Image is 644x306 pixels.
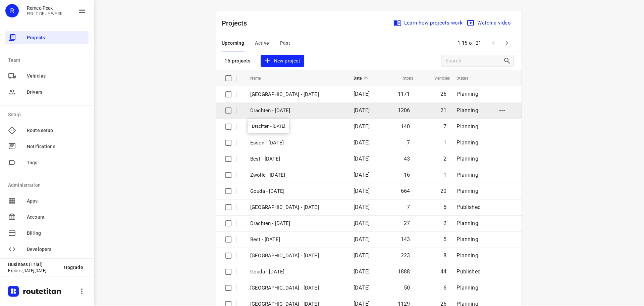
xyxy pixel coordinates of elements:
[457,91,478,97] span: Planning
[250,204,343,211] p: Gemeente Rotterdam - Thursday
[280,39,290,47] span: Past
[445,56,503,66] input: Search projects
[27,159,86,166] span: Tags
[457,172,478,178] span: Planning
[5,140,89,153] div: Notifications
[354,220,370,226] span: [DATE]
[64,265,83,270] span: Upgrade
[5,226,89,240] div: Billing
[457,220,478,226] span: Planning
[354,268,370,275] span: [DATE]
[354,107,370,114] span: [DATE]
[5,194,89,208] div: Apps
[250,139,343,147] p: Essen - [DATE]
[27,214,86,221] span: Account
[487,36,500,50] span: Previous Page
[27,89,86,96] span: Drivers
[398,91,410,97] span: 1171
[404,172,410,178] span: 16
[354,172,370,178] span: [DATE]
[5,85,89,99] div: Drivers
[354,123,370,130] span: [DATE]
[457,252,478,259] span: Planning
[404,285,410,291] span: 50
[354,252,370,259] span: [DATE]
[457,107,478,114] span: Planning
[457,139,478,146] span: Planning
[250,268,343,276] p: Gouda - Wednesday
[443,204,446,210] span: 5
[5,210,89,224] div: Account
[8,111,89,118] p: Setup
[440,268,446,275] span: 44
[407,139,410,146] span: 7
[222,18,253,28] p: Projects
[354,188,370,194] span: [DATE]
[394,74,414,82] span: Stops
[455,36,484,50] span: 1-15 of 21
[503,57,513,65] div: Search
[27,230,86,237] span: Billing
[222,39,244,47] span: Upcoming
[354,204,370,210] span: [DATE]
[401,188,410,194] span: 664
[500,36,514,50] span: Next Page
[457,156,478,162] span: Planning
[398,107,410,114] span: 1206
[27,246,86,253] span: Developers
[250,220,343,227] p: Drachten - Thursday
[457,204,481,210] span: Published
[457,268,481,275] span: Published
[224,58,251,64] p: 15 projects
[457,188,478,194] span: Planning
[354,156,370,162] span: [DATE]
[59,261,89,273] button: Upgrade
[404,156,410,162] span: 43
[27,5,63,11] p: Remco Peek
[440,188,446,194] span: 20
[265,57,300,65] span: New project
[255,39,269,47] span: Active
[250,284,343,292] p: Antwerpen - Wednesday
[27,34,86,41] span: Projects
[426,74,450,82] span: Vehicles
[457,285,478,291] span: Planning
[27,143,86,150] span: Notifications
[443,139,446,146] span: 1
[401,236,410,243] span: 143
[261,55,304,67] button: New project
[443,123,446,130] span: 7
[250,252,343,260] p: Zwolle - Thursday
[443,236,446,243] span: 5
[27,73,86,80] span: Vehicles
[354,91,370,97] span: [DATE]
[443,220,446,226] span: 2
[250,91,343,98] p: [GEOGRAPHIC_DATA] - [DATE]
[250,171,343,179] p: Zwolle - Friday
[457,123,478,130] span: Planning
[354,285,370,291] span: [DATE]
[457,74,477,82] span: Status
[27,127,86,134] span: Route setup
[8,57,89,64] p: Team
[250,155,343,163] p: Best - [DATE]
[250,123,343,131] p: Gouda - [DATE]
[401,252,410,259] span: 223
[27,198,86,205] span: Apps
[250,107,343,115] p: Drachten - [DATE]
[440,107,446,114] span: 21
[5,243,89,256] div: Developers
[5,31,89,44] div: Projects
[354,74,371,82] span: Date
[27,11,63,16] p: FRUIT OP JE WERK
[407,204,410,210] span: 7
[401,123,410,130] span: 140
[5,156,89,169] div: Tags
[440,91,446,97] span: 26
[443,285,446,291] span: 6
[250,187,343,195] p: Gouda - Thursday
[354,236,370,243] span: [DATE]
[398,268,410,275] span: 1888
[404,220,410,226] span: 27
[443,252,446,259] span: 8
